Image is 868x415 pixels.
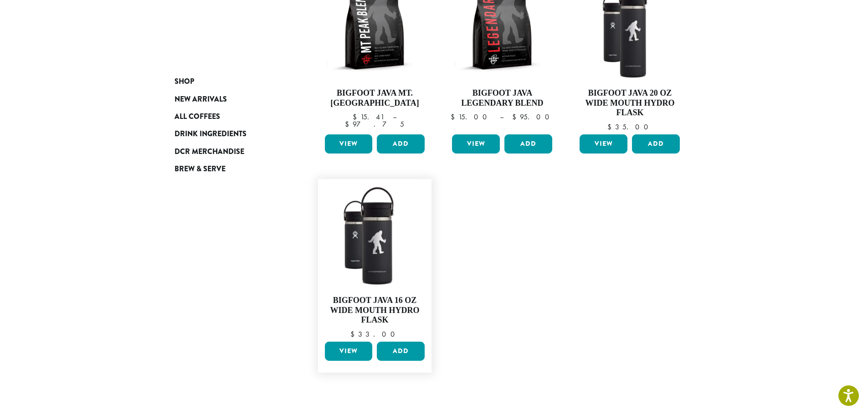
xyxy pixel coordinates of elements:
span: All Coffees [175,111,220,123]
a: DCR Merchandise [175,143,284,160]
a: View [580,134,627,154]
button: Add [377,134,425,154]
span: $ [451,112,458,122]
span: – [393,112,396,122]
a: View [325,342,373,361]
a: View [452,134,500,154]
button: Add [632,134,680,154]
span: – [500,112,503,122]
a: Bigfoot Java 16 oz Wide Mouth Hydro Flask $33.00 [323,184,427,338]
span: Shop [175,76,194,87]
a: Drink Ingredients [175,125,284,143]
h4: Bigfoot Java Legendary Blend [450,88,555,108]
bdi: 97.75 [345,119,404,129]
bdi: 35.00 [607,122,652,132]
span: $ [350,329,358,339]
a: Shop [175,73,284,90]
span: DCR Merchandise [175,146,244,158]
bdi: 15.00 [451,112,491,122]
h4: Bigfoot Java 16 oz Wide Mouth Hydro Flask [323,296,427,325]
span: $ [353,112,360,122]
button: Add [504,134,552,154]
span: $ [345,119,353,129]
span: $ [607,122,615,132]
a: All Coffees [175,108,284,125]
a: View [325,134,373,154]
a: Brew & Serve [175,160,284,178]
span: New Arrivals [175,94,227,105]
bdi: 33.00 [350,329,399,339]
h4: Bigfoot Java Mt. [GEOGRAPHIC_DATA] [323,88,427,108]
bdi: 15.41 [353,112,384,122]
a: New Arrivals [175,90,284,108]
bdi: 95.00 [512,112,554,122]
img: LO2863-BFJ-Hydro-Flask-16oz-WM-wFlex-Sip-Lid-Black-300x300.jpg [322,184,427,288]
span: Drink Ingredients [175,128,247,140]
span: Brew & Serve [175,164,226,175]
h4: Bigfoot Java 20 oz Wide Mouth Hydro Flask [577,88,682,118]
span: $ [512,112,520,122]
button: Add [377,342,425,361]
